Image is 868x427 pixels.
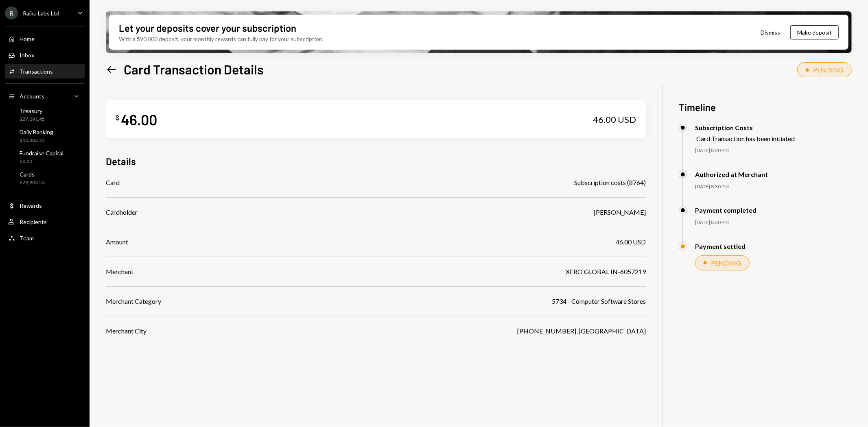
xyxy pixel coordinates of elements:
div: Subscription costs (8764) [574,178,646,187]
div: 46.00 [121,110,157,129]
div: With a $90,000 deposit, your monthly rewards can fully pay for your subscription. [119,35,324,43]
div: [DATE] 8:30 PM [695,183,852,190]
a: Home [5,31,85,46]
div: Raiku Labs Ltd [23,10,59,17]
div: [PHONE_NUMBER], [GEOGRAPHIC_DATA] [517,326,646,336]
div: Amount [106,237,128,247]
div: [DATE] 8:30 PM [695,219,852,226]
a: Fundraise Capital$0.00 [5,147,85,167]
div: $ [116,113,119,122]
div: Subscription Costs [695,124,795,131]
div: Inbox [20,52,34,59]
div: PENDING [813,66,843,74]
div: $10,883.73 [20,137,53,144]
div: Merchant City [106,326,146,336]
a: Team [5,231,85,245]
div: Daily Banking [20,129,53,135]
div: Home [20,35,35,42]
div: Rewards [20,202,42,209]
div: Card Transaction has been initiated [696,135,795,142]
h3: Details [106,155,136,168]
a: Daily Banking$10,883.73 [5,126,85,146]
a: Treasury$27,091.45 [5,105,85,124]
div: $29,804.54 [20,179,45,186]
div: Transactions [20,68,53,75]
a: Recipients [5,214,85,229]
div: Recipients [20,218,47,225]
div: Payment settled [695,242,746,250]
div: 5734 - Computer Software Stores [552,296,646,306]
div: Team [20,235,34,242]
div: Fundraise Capital [20,150,63,157]
div: 46.00 USD [593,114,636,125]
div: Payment completed [695,206,756,214]
div: Accounts [20,93,44,100]
div: R [5,7,18,20]
button: Dismiss [750,23,790,42]
a: Cards$29,804.54 [5,168,85,188]
h3: Timeline [679,100,852,114]
h1: Card Transaction Details [124,61,264,77]
a: Accounts [5,89,85,103]
div: $27,091.45 [20,116,45,123]
div: Cardholder [106,207,138,217]
div: PENDING [711,259,741,267]
button: Make deposit [790,25,839,39]
div: Merchant Category [106,296,161,306]
a: Rewards [5,198,85,213]
div: $0.00 [20,158,63,165]
div: XERO GLOBAL IN-6057219 [566,267,646,277]
div: Cards [20,171,45,178]
div: Card [106,178,120,187]
a: Inbox [5,48,85,62]
div: Merchant [106,267,133,277]
div: Authorized at Merchant [695,170,768,178]
div: [PERSON_NAME] [594,207,646,217]
div: Treasury [20,107,45,114]
div: 46.00 USD [616,237,646,247]
a: Transactions [5,64,85,78]
div: [DATE] 8:30 PM [695,147,852,154]
div: Let your deposits cover your subscription [119,21,296,35]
